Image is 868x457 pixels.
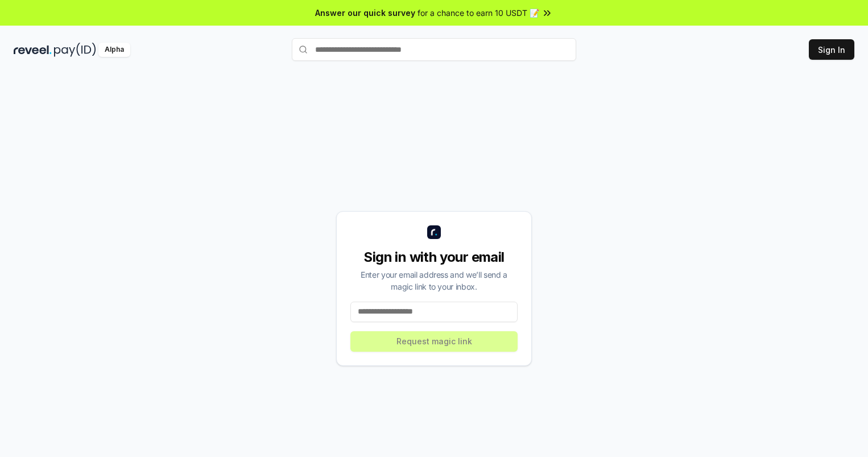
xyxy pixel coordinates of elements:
span: for a chance to earn 10 USDT 📝 [418,7,539,19]
div: Alpha [98,43,130,57]
img: pay_id [54,43,96,57]
img: reveel_dark [14,43,52,57]
div: Sign in with your email [350,248,518,266]
span: Answer our quick survey [315,7,415,19]
div: Enter your email address and we’ll send a magic link to your inbox. [350,269,518,293]
img: logo_small [427,225,441,239]
button: Sign In [809,39,854,60]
